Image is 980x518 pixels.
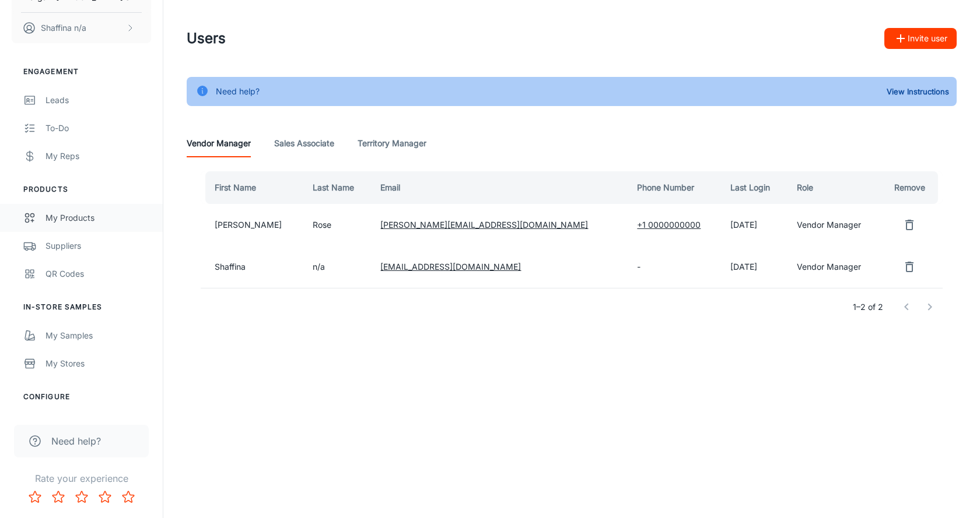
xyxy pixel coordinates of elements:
[628,246,721,288] td: -
[787,171,881,204] th: Role
[45,239,151,252] div: Suppliers
[884,83,952,100] button: View Instructions
[628,171,721,204] th: Phone Number
[721,246,787,288] td: [DATE]
[216,80,260,103] div: Need help?
[884,28,957,49] button: Invite user
[898,213,921,237] button: remove user
[187,129,251,157] a: Vendor Manager
[787,204,881,246] td: Vendor Manager
[303,171,372,204] th: Last Name
[12,13,151,43] button: Shaffina n/a
[45,329,151,342] div: My Samples
[853,301,883,313] p: 1–2 of 2
[187,28,226,49] h1: Users
[303,246,372,288] td: n/a
[45,267,151,280] div: QR Codes
[45,357,151,370] div: My Stores
[45,150,151,163] div: My Reps
[380,220,588,230] a: [PERSON_NAME][EMAIL_ADDRESS][DOMAIN_NAME]
[371,171,628,204] th: Email
[45,94,151,107] div: Leads
[637,220,701,230] a: +1 0000000000
[881,171,943,204] th: Remove
[41,22,86,34] p: Shaffina n/a
[898,255,921,279] button: remove user
[787,246,881,288] td: Vendor Manager
[721,171,787,204] th: Last Login
[380,262,521,272] a: [EMAIL_ADDRESS][DOMAIN_NAME]
[201,246,303,288] td: Shaffina
[45,122,151,135] div: To-do
[274,129,334,157] a: Sales Associate
[201,171,303,204] th: First Name
[201,204,303,246] td: [PERSON_NAME]
[721,204,787,246] td: [DATE]
[358,129,426,157] a: Territory Manager
[45,212,151,224] div: My Products
[303,204,372,246] td: Rose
